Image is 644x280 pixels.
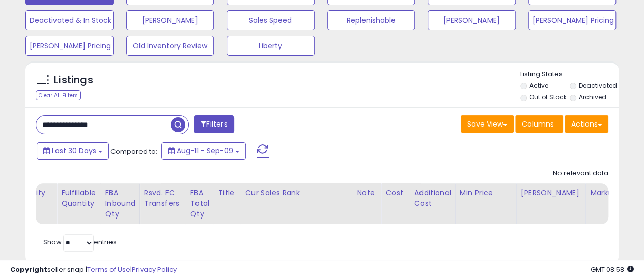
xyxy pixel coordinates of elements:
[528,10,617,30] button: [PERSON_NAME] Pricing
[36,90,81,100] div: Clear All Filters
[218,188,236,198] div: Title
[161,142,246,160] button: Aug-11 - Sep-09
[522,119,554,129] span: Columns
[579,81,617,90] label: Deactivated
[190,188,209,220] div: FBA Total Qty
[579,92,606,101] label: Archived
[460,188,512,198] div: Min Price
[529,81,548,90] label: Active
[357,188,377,198] div: Note
[553,169,608,178] div: No relevant data
[385,188,405,198] div: Cost
[43,237,117,247] span: Show: entries
[515,115,563,133] button: Columns
[461,115,514,133] button: Save View
[414,188,451,209] div: Additional Cost
[565,115,608,133] button: Actions
[37,142,109,160] button: Last 30 Days
[110,147,157,157] span: Compared to:
[194,115,234,133] button: Filters
[15,188,52,198] div: Velocity
[10,265,177,275] div: seller snap | |
[521,188,581,198] div: [PERSON_NAME]
[105,188,135,220] div: FBA inbound Qty
[227,10,315,30] button: Sales Speed
[144,188,182,209] div: Rsvd. FC Transfers
[591,265,634,274] span: 2025-10-10 08:58 GMT
[61,188,96,209] div: Fulfillable Quantity
[245,188,348,198] div: Cur Sales Rank
[227,36,315,56] button: Liberty
[529,92,566,101] label: Out of Stock
[52,146,96,156] span: Last 30 Days
[54,73,93,87] h5: Listings
[177,146,233,156] span: Aug-11 - Sep-09
[25,36,114,56] button: [PERSON_NAME] Pricing
[327,10,415,30] button: Replenishable
[126,36,214,56] button: Old Inventory Review
[428,10,516,30] button: [PERSON_NAME]
[87,265,130,274] a: Terms of Use
[520,70,619,79] p: Listing States:
[10,265,47,274] strong: Copyright
[25,10,114,30] button: Deactivated & In Stock
[126,10,214,30] button: [PERSON_NAME]
[132,265,177,274] a: Privacy Policy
